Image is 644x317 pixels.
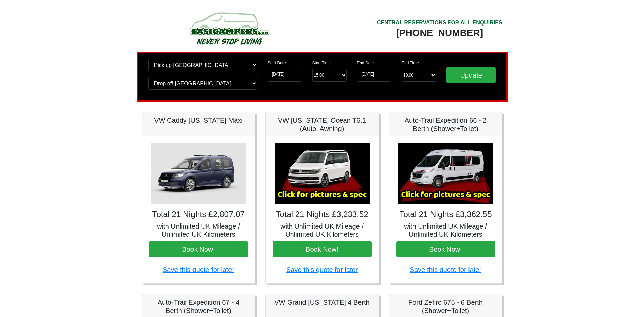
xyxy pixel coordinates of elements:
[402,60,419,66] label: End Time
[396,116,495,133] h5: Auto-Trail Expedition 66 - 2 Berth (Shower+Toilet)
[312,60,331,66] label: Start Time
[273,222,372,238] h5: with Unlimited UK Mileage / Unlimited UK Kilometers
[268,69,302,82] input: Start Date
[396,222,495,238] h5: with Unlimited UK Mileage / Unlimited UK Kilometers
[275,143,370,204] img: VW California Ocean T6.1 (Auto, Awning)
[149,116,248,124] h5: VW Caddy [US_STATE] Maxi
[149,298,248,315] h5: Auto-Trail Expedition 67 - 4 Berth (Shower+Toilet)
[149,210,248,219] h4: Total 21 Nights £2,807.07
[410,266,481,273] a: Save this quote for later
[357,69,391,82] input: Return Date
[396,241,495,257] button: Book Now!
[446,67,496,83] input: Update
[149,241,248,257] button: Book Now!
[273,116,372,133] h5: VW [US_STATE] Ocean T6.1 (Auto, Awning)
[149,222,248,238] h5: with Unlimited UK Mileage / Unlimited UK Kilometers
[165,10,294,47] img: campers-checkout-logo.png
[151,143,246,204] img: VW Caddy California Maxi
[396,210,495,219] h4: Total 21 Nights £3,362.55
[163,266,234,273] a: Save this quote for later
[268,60,286,66] label: Start Date
[398,143,493,204] img: Auto-Trail Expedition 66 - 2 Berth (Shower+Toilet)
[377,27,502,39] div: [PHONE_NUMBER]
[286,266,358,273] a: Save this quote for later
[273,210,372,219] h4: Total 21 Nights £3,233.52
[396,298,495,315] h5: Ford Zefiro 675 - 6 Berth (Shower+Toilet)
[377,19,502,27] div: CENTRAL RESERVATIONS FOR ALL ENQUIRIES
[273,241,372,257] button: Book Now!
[273,298,372,306] h5: VW Grand [US_STATE] 4 Berth
[357,60,374,66] label: End Date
